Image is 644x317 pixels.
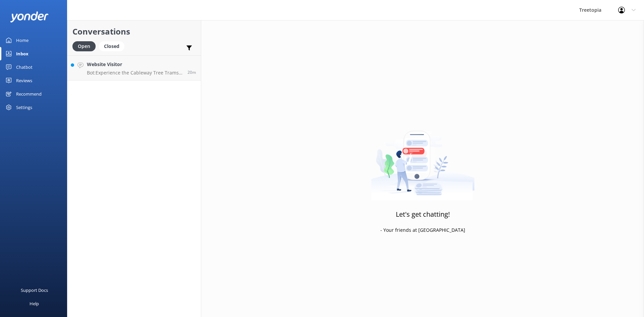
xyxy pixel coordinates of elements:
h4: Website Visitor [87,61,182,68]
div: Support Docs [21,283,48,297]
img: yonder-white-logo.png [10,11,49,22]
p: Bot: Experience the Cableway Tree Trams with TreeTram for $59.89 (adults) or $41.81 (kids). Taxes... [87,70,182,76]
div: Settings [16,101,32,114]
p: - Your friends at [GEOGRAPHIC_DATA] [380,226,465,234]
div: Chatbot [16,60,33,74]
div: Reviews [16,74,32,87]
h2: Conversations [72,25,196,38]
div: Help [30,297,39,310]
a: Open [72,42,99,50]
div: Inbox [16,47,29,60]
div: Recommend [16,87,42,101]
a: Closed [99,42,128,50]
div: Home [16,34,29,47]
a: Website VisitorBot:Experience the Cableway Tree Trams with TreeTram for $59.89 (adults) or $41.81... [67,55,201,81]
img: artwork of a man stealing a conversation from at giant smartphone [371,117,475,201]
div: Open [72,41,96,51]
h3: Let's get chatting! [396,209,450,220]
span: Sep 06 2025 04:21pm (UTC -06:00) America/Mexico_City [187,69,196,75]
div: Closed [99,41,124,51]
